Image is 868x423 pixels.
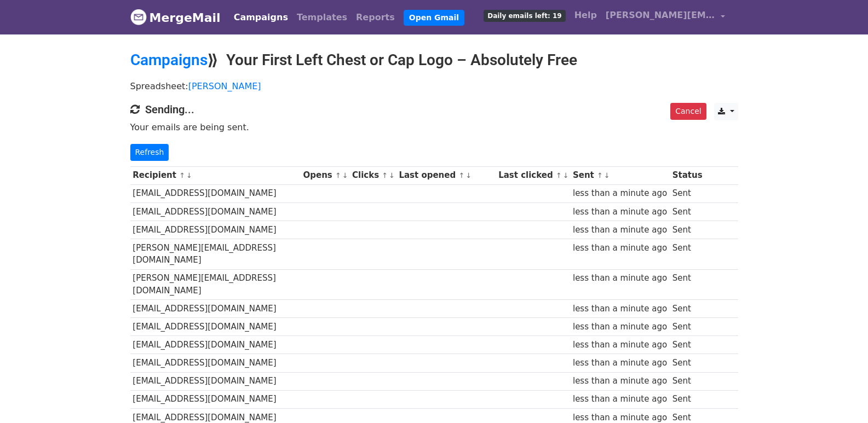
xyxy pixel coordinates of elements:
th: Status [670,166,705,184]
a: Campaigns [130,51,208,69]
a: Refresh [130,144,169,161]
a: [PERSON_NAME][EMAIL_ADDRESS][DOMAIN_NAME] [601,4,729,30]
div: less than a minute ago [573,321,667,333]
div: less than a minute ago [573,242,667,254]
div: less than a minute ago [573,272,667,285]
th: Recipient [130,166,301,184]
a: Open Gmail [404,10,464,26]
div: less than a minute ago [573,224,667,236]
a: ↑ [382,171,388,179]
td: [EMAIL_ADDRESS][DOMAIN_NAME] [130,390,301,408]
a: ↑ [458,171,464,179]
a: [PERSON_NAME] [188,81,261,91]
td: [EMAIL_ADDRESS][DOMAIN_NAME] [130,336,301,354]
a: ↑ [556,171,562,179]
a: Help [570,4,601,26]
th: Sent [570,166,670,184]
a: ↓ [465,171,472,179]
td: [EMAIL_ADDRESS][DOMAIN_NAME] [130,300,301,318]
th: Clicks [349,166,396,184]
td: Sent [670,336,705,354]
span: [PERSON_NAME][EMAIL_ADDRESS][DOMAIN_NAME] [606,9,715,22]
a: ↑ [597,171,603,179]
td: [PERSON_NAME][EMAIL_ADDRESS][DOMAIN_NAME] [130,269,301,300]
a: ↓ [604,171,610,179]
a: Campaigns [229,7,292,28]
div: less than a minute ago [573,206,667,218]
th: Last opened [396,166,496,184]
a: ↓ [342,171,348,179]
div: less than a minute ago [573,187,667,200]
th: Opens [301,166,350,184]
a: ↑ [179,171,185,179]
td: [PERSON_NAME][EMAIL_ADDRESS][DOMAIN_NAME] [130,239,301,269]
a: Templates [292,7,352,28]
td: [EMAIL_ADDRESS][DOMAIN_NAME] [130,354,301,372]
td: Sent [670,300,705,318]
p: Your emails are being sent. [130,121,738,133]
a: MergeMail [130,6,221,29]
img: MergeMail logo [130,9,147,25]
div: less than a minute ago [573,357,667,369]
td: Sent [670,372,705,390]
td: Sent [670,239,705,269]
div: less than a minute ago [573,303,667,315]
p: Spreadsheet: [130,80,738,92]
div: less than a minute ago [573,339,667,351]
span: Daily emails left: 19 [484,10,565,22]
td: [EMAIL_ADDRESS][DOMAIN_NAME] [130,202,301,221]
td: Sent [670,390,705,408]
td: [EMAIL_ADDRESS][DOMAIN_NAME] [130,318,301,336]
div: less than a minute ago [573,393,667,405]
a: Cancel [670,103,706,120]
td: [EMAIL_ADDRESS][DOMAIN_NAME] [130,184,301,202]
a: ↓ [389,171,395,179]
a: ↑ [335,171,341,179]
th: Last clicked [496,166,570,184]
td: Sent [670,221,705,239]
td: Sent [670,269,705,300]
a: Daily emails left: 19 [479,4,570,26]
td: Sent [670,202,705,221]
td: [EMAIL_ADDRESS][DOMAIN_NAME] [130,221,301,239]
h4: Sending... [130,103,738,116]
a: Reports [352,7,399,28]
a: ↓ [186,171,192,179]
div: less than a minute ago [573,375,667,387]
td: [EMAIL_ADDRESS][DOMAIN_NAME] [130,372,301,390]
td: Sent [670,318,705,336]
a: ↓ [563,171,569,179]
h2: ⟫ Your First Left Chest or Cap Logo – Absolutely Free [130,51,738,69]
td: Sent [670,354,705,372]
td: Sent [670,184,705,202]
